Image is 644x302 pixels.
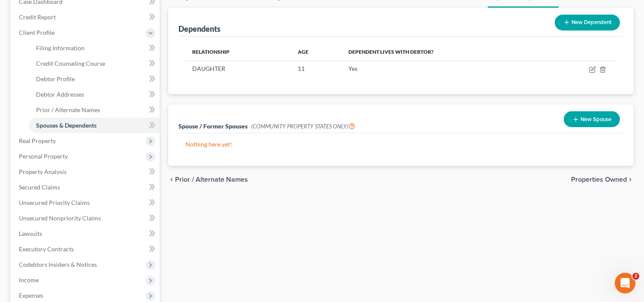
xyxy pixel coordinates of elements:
[19,29,54,36] span: Client Profile
[36,60,105,67] span: Credit Counseling Course
[615,273,635,293] iframe: Intercom live chat
[185,140,617,149] p: Nothing here yet!
[12,210,160,226] a: Unsecured Nonpriority Claims
[19,13,56,21] span: Credit Report
[12,164,160,180] a: Property Analysis
[185,61,291,77] td: DAUGHTER
[342,43,545,61] th: Dependent lives with debtor?
[29,56,160,71] a: Credit Counseling Course
[19,199,90,206] span: Unsecured Priority Claims
[19,214,101,222] span: Unsecured Nonpriority Claims
[19,137,56,144] span: Real Property
[555,15,620,31] button: New Dependent
[12,180,160,195] a: Secured Claims
[185,43,291,61] th: Relationship
[627,176,634,183] i: chevron_right
[571,176,634,183] button: Properties Owned chevron_right
[12,9,160,25] a: Credit Report
[12,241,160,257] a: Executory Contracts
[19,245,74,253] span: Executory Contracts
[168,176,248,183] button: chevron_left Prior / Alternate Names
[12,195,160,210] a: Unsecured Priority Claims
[564,111,620,127] button: New Spouse
[19,230,42,237] span: Lawsuits
[19,276,39,284] span: Income
[36,106,100,113] span: Prior / Alternate Names
[36,122,97,129] span: Spouses & Dependents
[571,176,627,183] span: Properties Owned
[19,292,43,299] span: Expenses
[19,261,97,268] span: Codebtors Insiders & Notices
[36,75,75,82] span: Debtor Profile
[29,71,160,87] a: Debtor Profile
[291,43,342,61] th: Age
[19,153,68,160] span: Personal Property
[12,226,160,241] a: Lawsuits
[168,176,175,183] i: chevron_left
[19,168,67,175] span: Property Analysis
[36,91,84,98] span: Debtor Addresses
[19,183,60,191] span: Secured Claims
[29,102,160,118] a: Prior / Alternate Names
[178,122,248,130] span: Spouse / Former Spouses
[29,87,160,102] a: Debtor Addresses
[36,44,85,52] span: Filing Information
[29,40,160,56] a: Filing Information
[632,273,639,280] span: 2
[29,118,160,133] a: Spouses & Dependents
[178,24,221,34] div: Dependents
[175,176,248,183] span: Prior / Alternate Names
[291,61,342,77] td: 11
[342,61,545,77] td: Yes
[251,123,355,130] span: (COMMUNITY PROPERTY STATES ONLY)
